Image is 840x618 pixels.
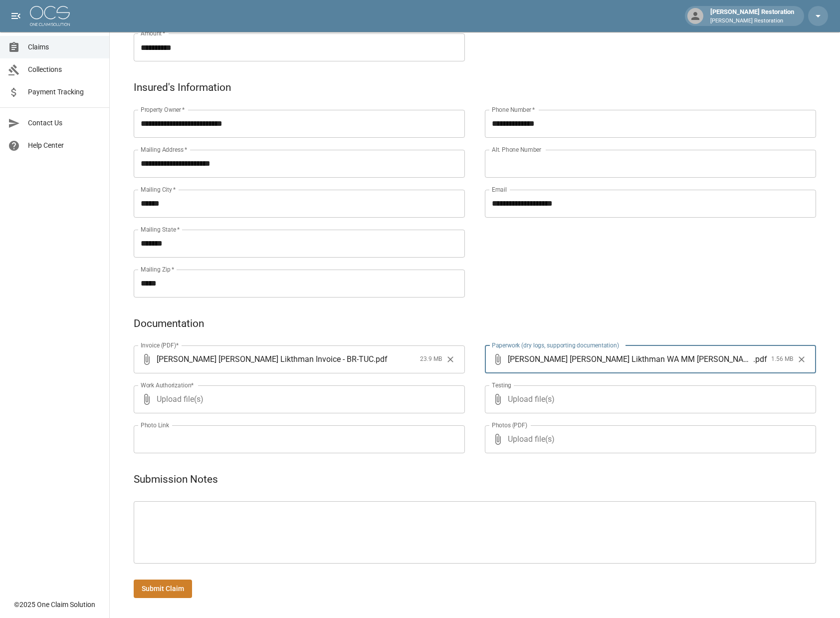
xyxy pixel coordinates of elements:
[28,64,101,75] span: Collections
[28,87,101,97] span: Payment Tracking
[30,6,70,26] img: ocs-logo-white-transparent.png
[492,421,527,429] label: Photos (PDF)
[141,381,194,389] label: Work Authorization*
[157,353,374,365] span: [PERSON_NAME] [PERSON_NAME] Likthman Invoice - BR-TUC
[443,352,458,367] button: Clear
[794,352,809,367] button: Clear
[492,105,535,114] label: Phone Number
[28,118,101,128] span: Contact Us
[508,425,789,453] span: Upload file(s)
[771,354,793,364] span: 1.56 MB
[134,580,192,598] button: Submit Claim
[141,265,175,274] label: Mailing Zip
[710,17,794,25] p: [PERSON_NAME] Restoration
[492,341,619,349] label: Paperwork (dry logs, supporting documentation)
[706,7,798,25] div: [PERSON_NAME] Restoration
[14,600,95,610] div: © 2025 One Claim Solution
[492,145,541,154] label: Alt. Phone Number
[374,353,388,365] span: . pdf
[28,42,101,52] span: Claims
[141,105,185,114] label: Property Owner
[28,140,101,151] span: Help Center
[141,421,169,429] label: Photo Link
[420,354,442,364] span: 23.9 MB
[141,225,180,234] label: Mailing State
[6,6,26,26] button: open drawer
[492,381,511,389] label: Testing
[492,185,507,194] label: Email
[508,385,789,413] span: Upload file(s)
[141,29,166,37] label: Amount
[141,185,176,194] label: Mailing City
[141,341,179,349] label: Invoice (PDF)*
[157,385,438,413] span: Upload file(s)
[753,353,767,365] span: . pdf
[141,145,187,154] label: Mailing Address
[508,353,753,365] span: [PERSON_NAME] [PERSON_NAME] Likthman WA MM [PERSON_NAME]-me7csxqfj35ttfnb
